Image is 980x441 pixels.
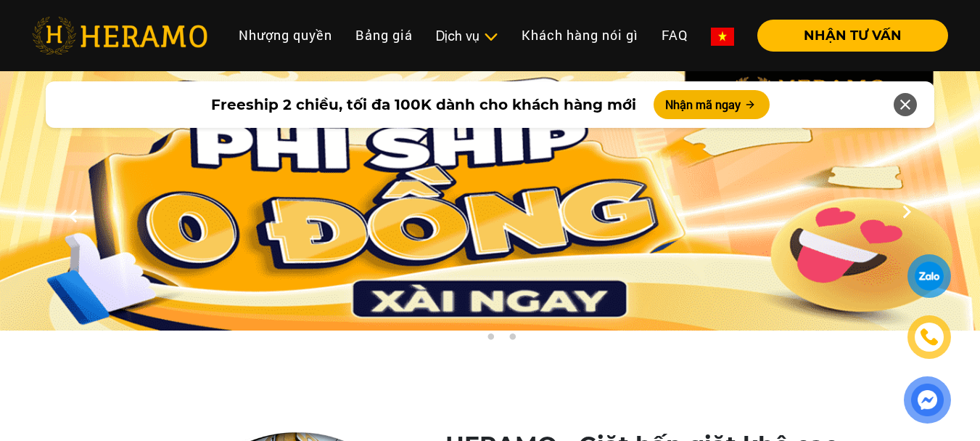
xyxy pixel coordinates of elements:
[211,94,636,116] span: Freeship 2 chiều, tối đa 100K dành cho khách hàng mới
[483,30,498,44] img: subToggleIcon
[510,20,650,51] a: Khách hàng nói gì
[483,333,498,347] button: 2
[910,317,949,357] a: phone-icon
[436,26,498,46] div: Dịch vụ
[650,20,699,51] a: FAQ
[505,333,519,347] button: 3
[711,28,734,46] img: vn-flag.png
[746,29,948,42] a: NHẬN TƯ VẤN
[921,329,938,345] img: phone-icon
[227,20,344,51] a: Nhượng quyền
[344,20,424,51] a: Bảng giá
[757,20,948,52] button: NHẬN TƯ VẤN
[461,333,476,347] button: 1
[32,17,207,54] img: heramo-logo.png
[654,90,770,119] button: Nhận mã ngay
